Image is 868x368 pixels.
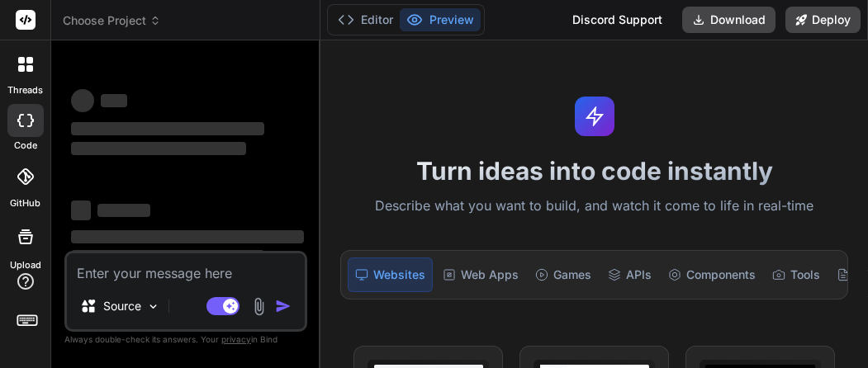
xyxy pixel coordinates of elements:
div: Components [662,257,762,292]
label: code [14,139,37,153]
button: Preview [400,8,481,31]
h1: Turn ideas into code instantly [330,156,858,186]
span: ‌ [71,142,246,155]
label: Upload [10,258,41,272]
div: APIs [601,257,658,292]
div: Websites [348,257,433,292]
p: Describe what you want to build, and watch it come to life in real-time [330,196,858,217]
span: ‌ [71,230,304,243]
button: Deploy [785,7,861,33]
img: attachment [249,297,268,316]
p: Source [103,298,141,314]
div: Tools [766,257,827,292]
span: ‌ [71,250,264,263]
p: Always double-check its answers. Your in Bind [64,332,307,347]
span: Choose Project [63,12,161,29]
div: Discord Support [562,7,672,33]
div: Games [529,257,598,292]
button: Download [682,7,776,33]
img: icon [275,298,292,314]
button: Editor [331,8,400,31]
span: ‌ [71,201,91,220]
label: GitHub [10,196,40,210]
span: privacy [221,334,251,344]
label: threads [7,83,43,97]
span: ‌ [97,204,150,217]
span: ‌ [71,122,264,135]
span: ‌ [71,89,94,112]
span: ‌ [101,94,127,107]
img: Pick Models [146,300,160,314]
div: Web Apps [436,257,525,292]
